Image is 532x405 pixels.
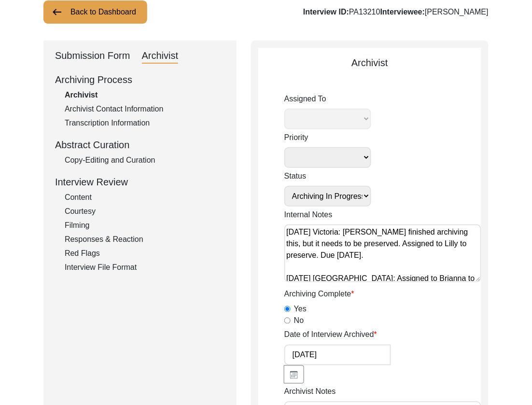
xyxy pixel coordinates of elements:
[55,175,225,189] div: Interview Review
[303,8,349,16] b: Interview ID:
[284,170,371,182] label: Status
[284,386,336,398] label: Archivist Notes
[284,288,354,300] label: Archiving Complete
[258,56,481,70] div: Archivist
[65,262,225,273] div: Interview File Format
[284,93,371,105] label: Assigned To
[55,138,225,152] div: Abstract Curation
[65,154,225,166] div: Copy-Editing and Curation
[284,345,391,365] input: MM/DD/YYYY
[65,248,225,259] div: Red Flags
[65,206,225,217] div: Courtesy
[55,48,130,64] div: Submission Form
[65,117,225,129] div: Transcription Information
[65,234,225,245] div: Responses & Reaction
[284,132,371,143] label: Priority
[51,6,63,18] img: arrow-left.png
[284,209,333,221] label: Internal Notes
[65,89,225,101] div: Archivist
[55,72,225,87] div: Archiving Process
[294,304,307,315] label: Yes
[65,103,225,115] div: Archivist Contact Information
[65,220,225,231] div: Filming
[43,0,147,24] button: Back to Dashboard
[284,329,377,341] label: Date of Interview Archived
[294,315,304,327] label: No
[65,192,225,203] div: Content
[142,48,179,64] div: Archivist
[380,8,425,16] b: Interviewee:
[303,6,489,18] div: PA13210 [PERSON_NAME]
